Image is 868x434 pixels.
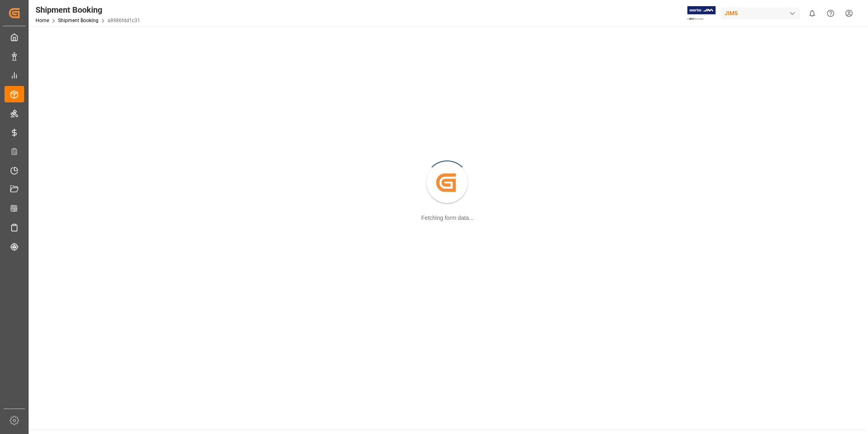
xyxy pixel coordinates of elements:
img: Exertis%20JAM%20-%20Email%20Logo.jpg_1722504956.jpg [687,6,716,20]
button: JIMS [721,5,803,21]
button: Help Center [821,4,840,23]
a: Shipment Booking [58,18,98,23]
div: Shipment Booking [36,4,140,16]
div: Fetching form data... [421,214,474,222]
button: show 0 new notifications [803,4,821,23]
a: Home [36,18,49,23]
div: JIMS [721,7,800,19]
